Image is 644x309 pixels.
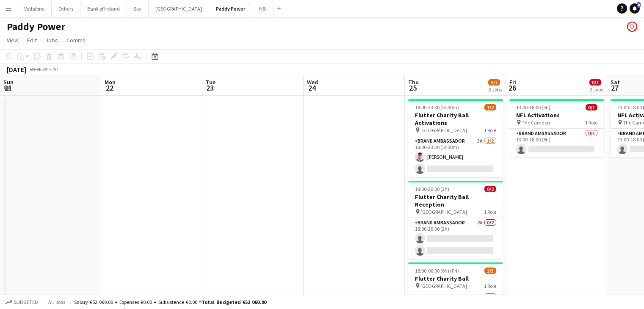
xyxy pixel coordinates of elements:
span: 27 [609,83,620,93]
span: Tue [206,78,216,86]
span: 25 [407,83,419,93]
div: Salary €52 060.00 + Expenses €0.00 + Subsistence €0.00 = [74,299,266,305]
span: [GEOGRAPHIC_DATA] [420,127,467,133]
app-card-role: Brand Ambassador2A0/218:00-20:00 (2h) [408,218,503,259]
span: All jobs [47,299,67,305]
span: 24 [306,83,318,93]
span: Edit [27,36,37,44]
span: The Camden [522,119,550,126]
span: Comms [66,36,86,44]
span: 26 [508,83,516,93]
app-job-card: 18:00-23:30 (5h30m)1/2Flutter Charity Ball Activations [GEOGRAPHIC_DATA]1 RoleBrand Ambassador3A1... [408,99,503,177]
a: Comms [63,35,89,46]
h3: Flutter Charity Ball [408,275,503,282]
span: 0/1 [589,79,601,86]
span: Budgeted [14,299,38,305]
span: 2/3 [484,268,496,274]
span: [GEOGRAPHIC_DATA] [420,209,467,215]
button: NBI [252,0,274,17]
span: 1 Role [484,283,496,289]
span: 1/2 [484,104,496,110]
button: Sky [127,0,149,17]
span: Wed [307,78,318,86]
span: 1 Role [484,209,496,215]
span: 18:00-20:00 (2h) [415,186,449,192]
button: Others [52,0,80,17]
app-job-card: 13:00-18:00 (5h)0/1NFL Activations The Camden1 RoleBrand Ambassador0/113:00-18:00 (5h) [509,99,604,157]
a: Jobs [42,35,61,46]
app-user-avatar: Katie Shovlin [627,22,637,32]
span: Total Budgeted €52 060.00 [202,299,266,305]
span: 0/2 [484,186,496,192]
span: 0/1 [586,104,597,110]
span: 1 Role [484,127,496,133]
div: IST [53,66,59,72]
a: Edit [24,35,40,46]
span: Mon [105,78,116,86]
button: [GEOGRAPHIC_DATA] [149,0,209,17]
app-card-role: Brand Ambassador0/113:00-18:00 (5h) [509,129,604,157]
a: 8 [630,3,640,14]
span: 8 [637,2,641,8]
button: Budgeted [4,298,39,307]
div: [DATE] [7,65,26,74]
button: Bank of Ireland [80,0,127,17]
span: 13:00-18:00 (5h) [516,104,550,110]
span: 1 Role [585,119,597,126]
span: 21 [2,83,14,93]
span: 23 [205,83,216,93]
span: Week 39 [28,66,49,72]
span: Jobs [45,36,58,44]
h3: Flutter Charity Ball Reception [408,193,503,208]
h1: Paddy Power [7,20,65,33]
h3: Flutter Charity Ball Activations [408,111,503,127]
span: Thu [408,78,419,86]
span: Sat [611,78,620,86]
button: Paddy Power [209,0,252,17]
div: 3 Jobs [489,86,502,93]
span: Fri [509,78,516,86]
span: 18:00-00:00 (6h) (Fri) [415,268,459,274]
span: 3/7 [488,79,500,86]
span: 18:00-23:30 (5h30m) [415,104,459,110]
span: Sun [3,78,14,86]
span: View [7,36,19,44]
h3: NFL Activations [509,111,604,119]
app-job-card: 18:00-20:00 (2h)0/2Flutter Charity Ball Reception [GEOGRAPHIC_DATA]1 RoleBrand Ambassador2A0/218:... [408,181,503,259]
span: 22 [103,83,116,93]
button: Vodafone [17,0,52,17]
app-card-role: Brand Ambassador3A1/218:00-23:30 (5h30m)[PERSON_NAME] [408,136,503,177]
div: 2 Jobs [590,86,603,93]
span: [GEOGRAPHIC_DATA] [420,283,467,289]
a: View [3,35,22,46]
